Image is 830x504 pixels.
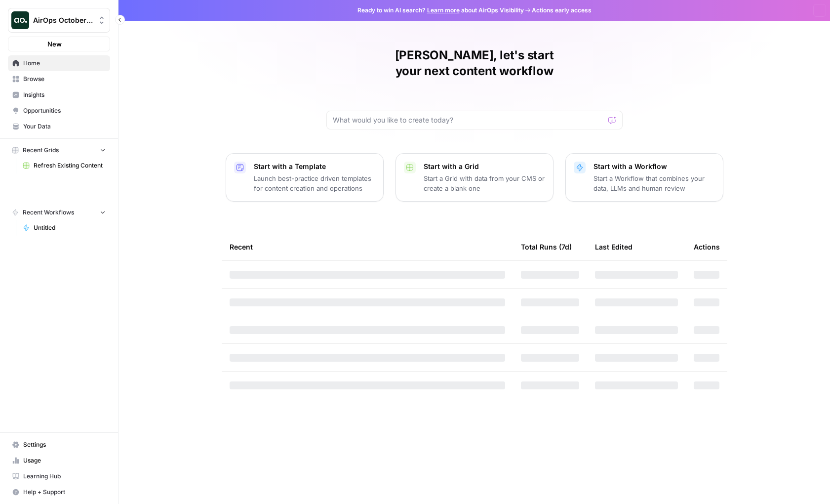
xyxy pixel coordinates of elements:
[23,472,106,481] span: Learning Hub
[8,468,110,484] a: Learning Hub
[8,437,110,453] a: Settings
[33,15,93,25] span: AirOps October Cohort
[8,71,110,87] a: Browse
[326,47,623,79] h1: [PERSON_NAME], let's start your next content workflow
[521,233,572,260] div: Total Runs (7d)
[424,162,545,171] p: Start with a Grid
[23,122,106,131] span: Your Data
[8,453,110,468] a: Usage
[395,153,553,202] button: Start with a GridStart a Grid with data from your CMS or create a blank one
[11,11,29,29] img: AirOps October Cohort Logo
[254,173,375,193] p: Launch best-practice driven templates for content creation and operations
[532,6,592,15] span: Actions early access
[23,59,106,68] span: Home
[47,39,62,49] span: New
[18,158,110,173] a: Refresh Existing Content
[34,223,106,232] span: Untitled
[34,161,106,170] span: Refresh Existing Content
[8,119,110,134] a: Your Data
[8,143,110,158] button: Recent Grids
[357,6,524,15] span: Ready to win AI search? about AirOps Visibility
[23,488,106,497] span: Help + Support
[23,90,106,99] span: Insights
[23,208,74,217] span: Recent Workflows
[254,162,375,171] p: Start with a Template
[23,75,106,84] span: Browse
[230,233,505,260] div: Recent
[565,153,723,202] button: Start with a WorkflowStart a Workflow that combines your data, LLMs and human review
[23,146,59,155] span: Recent Grids
[593,162,715,171] p: Start with a Workflow
[8,103,110,119] a: Opportunities
[8,55,110,71] a: Home
[8,87,110,103] a: Insights
[23,456,106,465] span: Usage
[333,115,604,125] input: What would you like to create today?
[226,153,384,202] button: Start with a TemplateLaunch best-practice driven templates for content creation and operations
[694,233,720,260] div: Actions
[8,205,110,220] button: Recent Workflows
[23,440,106,449] span: Settings
[8,37,110,51] button: New
[8,484,110,500] button: Help + Support
[427,6,460,14] a: Learn more
[424,173,545,193] p: Start a Grid with data from your CMS or create a blank one
[23,106,106,115] span: Opportunities
[8,8,110,33] button: Workspace: AirOps October Cohort
[18,220,110,236] a: Untitled
[593,173,715,193] p: Start a Workflow that combines your data, LLMs and human review
[595,233,632,260] div: Last Edited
